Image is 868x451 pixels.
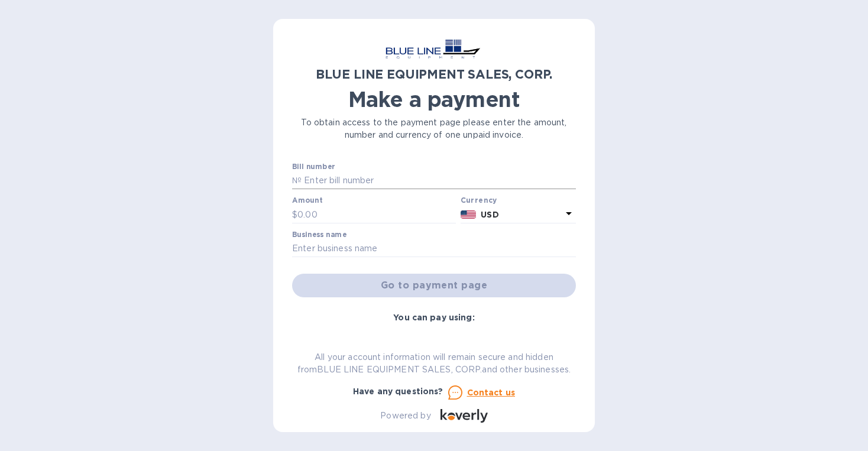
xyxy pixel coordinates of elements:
[292,351,576,376] p: All your account information will remain secure and hidden from BLUE LINE EQUIPMENT SALES, CORP. ...
[292,197,322,205] label: Amount
[316,67,552,82] b: BLUE LINE EQUIPMENT SALES, CORP.
[292,174,302,187] p: №
[467,388,516,397] u: Contact us
[292,87,576,112] h1: Make a payment
[292,163,335,170] label: Bill number
[481,210,498,219] b: USD
[292,209,297,221] p: $
[461,196,497,205] b: Currency
[461,210,477,219] img: USD
[297,206,456,223] input: 0.00
[393,313,474,322] b: You can pay using:
[292,231,346,238] label: Business name
[353,387,443,396] b: Have any questions?
[292,240,576,258] input: Enter business name
[380,410,430,422] p: Powered by
[302,172,576,190] input: Enter bill number
[292,116,576,141] p: To obtain access to the payment page please enter the amount, number and currency of one unpaid i...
